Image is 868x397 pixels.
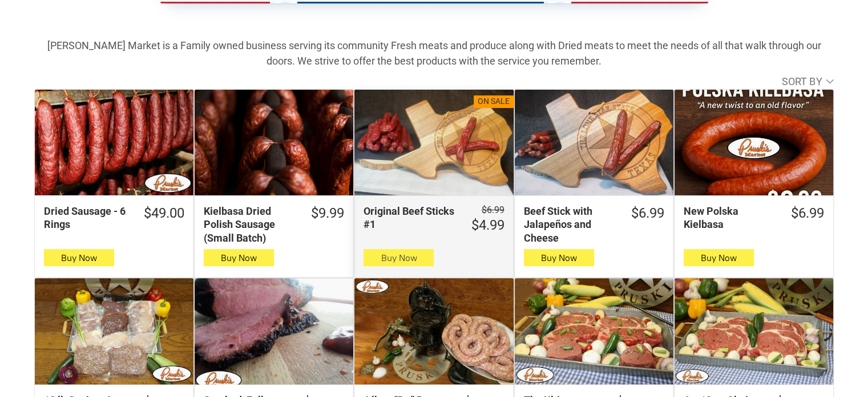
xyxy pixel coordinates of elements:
[144,204,184,222] div: $49.00
[541,252,577,263] span: Buy Now
[195,204,353,244] a: $9.99Kielbasa Dried Polish Sausage (Small Batch)
[515,204,673,244] a: $6.99Beef Stick with Jalapeños and Cheese
[684,204,777,231] div: New Polska Kielbasa
[47,39,821,67] strong: [PERSON_NAME] Market is a Family owned business serving its community Fresh meats and produce alo...
[791,204,824,222] div: $6.99
[204,249,274,266] button: Buy Now
[524,204,617,244] div: Beef Stick with Jalapeños and Cheese
[204,204,297,244] div: Kielbasa Dried Polish Sausage (Small Batch)
[381,252,417,263] span: Buy Now
[354,90,513,195] a: On SaleOriginal Beef Sticks #1
[354,204,513,234] a: $6.99 $4.99Original Beef Sticks #1
[675,278,833,384] a: 6 – 12 oz Choice Angus Beef Ribeyes
[478,96,510,107] div: On Sale
[515,278,673,384] a: The Ultimate Texas Steak Box
[482,204,504,215] s: $6.99
[684,249,754,266] button: Buy Now
[44,204,130,231] div: Dried Sausage - 6 Rings
[35,204,193,231] a: $49.00Dried Sausage - 6 Rings
[364,249,434,266] button: Buy Now
[471,216,504,234] div: $4.99
[311,204,344,222] div: $9.99
[354,278,513,384] a: 6 lbs - “Da” Best Fresh Polish Wedding Sausage
[221,252,257,263] span: Buy Now
[675,204,833,231] a: $6.99New Polska Kielbasa
[675,90,833,195] a: New Polska Kielbasa
[35,90,193,195] a: Dried Sausage - 6 Rings
[35,278,193,384] a: 10 lb Seniors &amp; Singles Bundles
[701,252,737,263] span: Buy Now
[631,204,664,222] div: $6.99
[195,90,353,195] a: Kielbasa Dried Polish Sausage (Small Batch)
[44,249,114,266] button: Buy Now
[524,249,594,266] button: Buy Now
[364,204,457,231] div: Original Beef Sticks #1
[195,278,353,384] a: Smoked, Fully Cooked Beef Brisket
[61,252,97,263] span: Buy Now
[515,90,673,195] a: Beef Stick with Jalapeños and Cheese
